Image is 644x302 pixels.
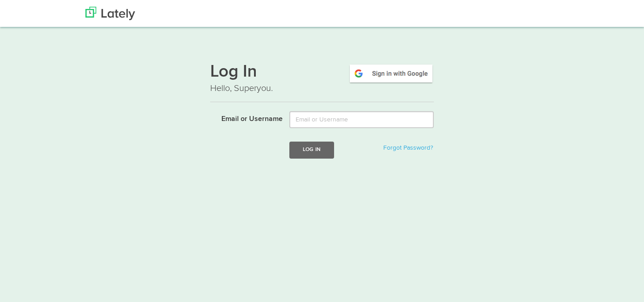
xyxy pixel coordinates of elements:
input: Email or Username [289,111,434,128]
button: Log In [289,142,334,158]
a: Forgot Password? [383,145,433,151]
img: google-signin.png [348,63,434,84]
label: Email or Username [203,111,283,125]
h1: Log In [210,63,434,82]
img: Lately [85,7,135,20]
p: Hello, Superyou. [210,82,434,95]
